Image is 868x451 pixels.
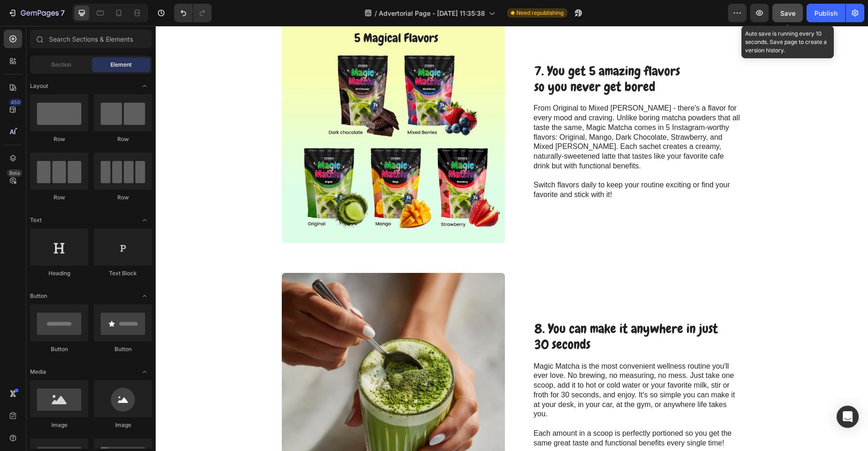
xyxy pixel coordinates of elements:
[174,4,212,22] div: Undo/Redo
[30,421,88,429] div: Image
[94,421,152,429] div: Image
[378,336,585,394] p: Magic Matcha is the most convenient wellness routine you'll ever love. No brewing, no measuring, ...
[378,154,585,174] p: Switch flavors daily to keep your routine exciting or find your favorite and stick with it!
[30,345,88,353] div: Button
[30,82,48,90] span: Layout
[814,8,838,18] div: Publish
[378,37,586,69] h2: 7. You get 5 amazing flavors so you never get bored
[378,403,585,422] p: Each amount in a scoop is perfectly portioned so you get the same great taste and functional bene...
[30,368,46,376] span: Media
[30,292,47,300] span: Button
[780,9,795,17] span: Save
[837,406,859,428] div: Open Intercom Messenger
[7,169,22,177] div: Beta
[137,289,152,303] span: Toggle open
[137,79,152,93] span: Toggle open
[30,135,88,143] div: Row
[94,269,152,278] div: Text Block
[375,8,377,18] span: /
[772,4,803,22] button: Save
[110,61,132,69] span: Element
[94,345,152,353] div: Button
[807,4,845,22] button: Publish
[9,99,22,106] div: 450
[4,4,69,22] button: 7
[51,61,71,69] span: Section
[30,193,88,202] div: Row
[378,78,585,145] p: From Original to Mixed [PERSON_NAME] - there's a flavor for every mood and craving. Unlike boring...
[30,216,42,224] span: Text
[94,135,152,143] div: Row
[30,269,88,278] div: Heading
[137,365,152,379] span: Toggle open
[378,294,586,327] h2: 8. You can make it anywhere in just 30 seconds
[61,7,65,19] p: 7
[156,26,868,451] iframe: Design area
[137,213,152,228] span: Toggle open
[94,193,152,202] div: Row
[516,9,564,17] span: Need republishing
[30,30,152,48] input: Search Sections & Elements
[379,8,485,18] span: Advertorial Page - [DATE] 11:35:38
